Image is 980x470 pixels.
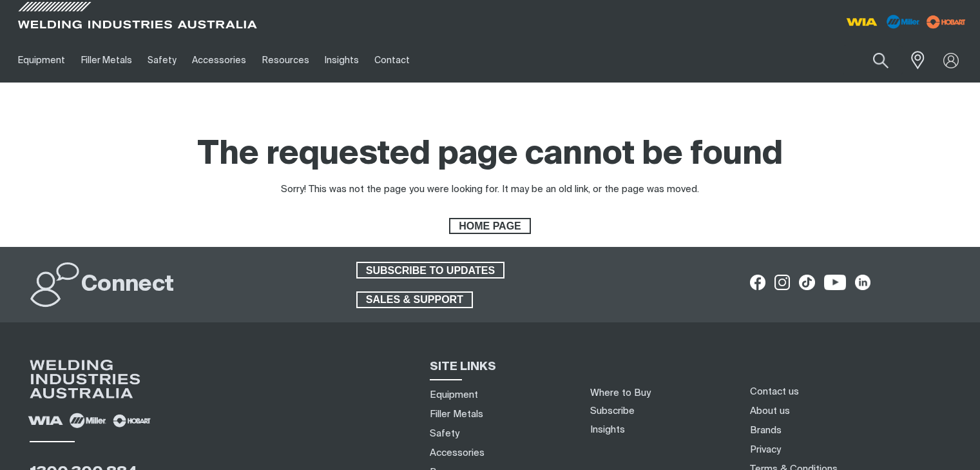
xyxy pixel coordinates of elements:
[430,407,483,421] a: Filler Metals
[255,38,317,83] a: Resources
[590,388,651,398] a: Where to Buy
[10,38,73,83] a: Equipment
[923,12,970,32] img: miller
[450,218,529,235] span: HOME PAGE
[358,262,503,279] span: SUBSCRIBE TO UPDATES
[750,443,781,456] a: Privacy
[750,424,782,437] a: Brands
[750,385,799,398] a: Contact us
[590,406,635,416] a: Subscribe
[449,218,530,235] a: HOME PAGE
[750,404,790,418] a: About us
[859,45,903,75] button: Search products
[356,291,473,308] a: SALES & SUPPORT
[281,182,699,197] div: Sorry! This was not the page you were looking for. It may be an old link, or the page was moved.
[358,291,472,308] span: SALES & SUPPORT
[10,38,730,83] nav: Main
[367,38,418,83] a: Contact
[590,425,625,435] a: Insights
[184,38,254,83] a: Accessories
[317,38,367,83] a: Insights
[430,446,485,460] a: Accessories
[430,427,459,440] a: Safety
[430,388,478,402] a: Equipment
[197,134,783,176] h1: The requested page cannot be found
[843,45,903,75] input: Product name or item number...
[140,38,184,83] a: Safety
[73,38,139,83] a: Filler Metals
[81,271,174,299] h2: Connect
[430,361,496,373] span: SITE LINKS
[356,262,504,279] a: SUBSCRIBE TO UPDATES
